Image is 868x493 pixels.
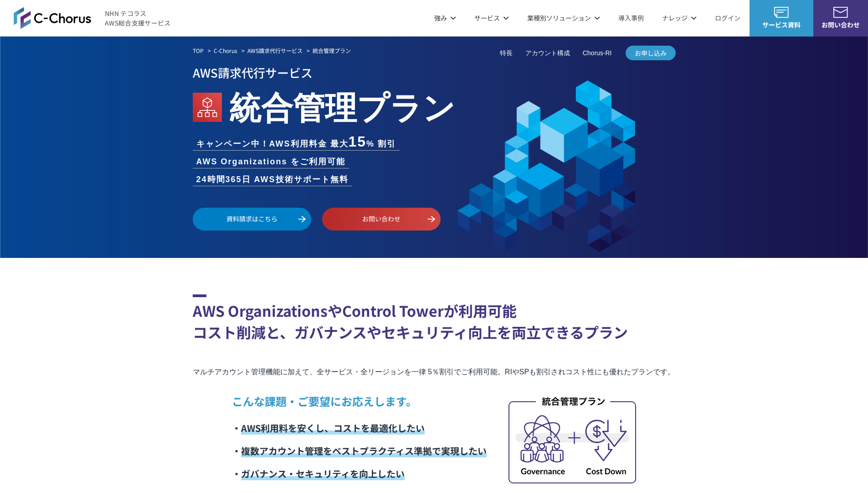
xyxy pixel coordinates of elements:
[500,48,513,58] a: 特長
[193,173,352,186] li: 24時間365日 AWS技術サポート無料
[193,366,676,378] p: マルチアカウント管理機能に加えて、全サービス・全リージョンを一律 5％割引でご利用可能。RIやSPも割引されコスト性にも優れたプランです。
[14,7,171,29] a: AWS総合支援サービス C-ChorusNHN テコラスAWS総合支援サービス
[349,133,367,150] span: 15
[833,7,848,18] img: お問い合わせ
[241,421,425,435] span: AWS利用料を安くし、コストを最適化したい
[14,7,91,29] img: AWS総合支援サービス C-Chorus
[214,47,237,55] a: C-Chorus
[232,417,487,440] li: ・
[583,48,612,58] a: Chorus-RI
[232,462,487,485] li: ・
[662,13,697,23] p: ナレッジ
[313,47,351,54] em: 統合管理プラン
[193,93,222,122] img: AWS Organizations
[193,47,204,55] a: TOP
[241,467,405,480] span: ガバナンス・セキュリティを向上したい
[434,13,456,23] p: 強み
[232,440,487,462] li: ・
[626,48,676,58] span: お申し込み
[626,46,676,60] a: お申し込み
[474,13,509,23] p: サービス
[193,156,349,168] li: AWS Organizations をご利用可能
[193,208,311,231] a: 資料請求はこちら
[774,7,789,18] img: AWS総合支援サービス C-Chorus サービス資料
[241,444,487,457] span: 複数アカウント管理をベストプラクティス準拠で実現したい
[193,63,676,82] p: AWS請求代行サービス
[813,20,868,30] span: お問い合わせ
[105,9,171,28] span: NHN テコラス AWS総合支援サービス
[750,20,813,30] span: サービス資料
[618,13,644,23] a: 導入事例
[229,82,455,129] em: 統合管理プラン
[193,134,400,150] li: キャンペーン中！AWS利用料金 最大 % 割引
[715,13,740,23] a: ログイン
[525,48,570,58] a: アカウント構成
[247,47,303,55] a: AWS請求代行サービス
[193,294,676,343] h2: AWS OrganizationsやControl Towerが利用可能 コスト削減と、ガバナンスやセキュリティ向上を両立できるプラン
[232,393,487,409] p: こんな課題・ご要望にお応えします。
[322,208,441,231] a: お問い合わせ
[527,13,600,23] p: 業種別ソリューション
[508,395,636,483] img: 統合管理プラン_内容イメージ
